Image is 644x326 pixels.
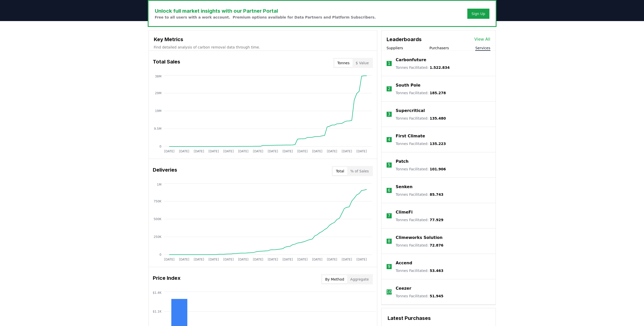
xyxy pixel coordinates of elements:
p: Tonnes Facilitated : [396,167,446,172]
tspan: [DATE] [312,150,322,153]
a: First Climate [396,133,425,139]
tspan: 19M [155,109,161,113]
p: Tonnes Facilitated : [396,243,443,248]
span: 135.480 [430,116,446,120]
tspan: 0 [159,145,161,148]
h3: Leaderboards [387,36,422,43]
h3: Unlock full market insights with our Partner Portal [155,7,376,15]
a: View All [474,36,490,42]
tspan: [DATE] [208,150,219,153]
button: Purchasers [430,45,449,51]
tspan: 500K [154,217,162,221]
tspan: [DATE] [253,258,263,261]
tspan: [DATE] [312,258,322,261]
p: 8 [388,238,390,244]
tspan: [DATE] [327,150,337,153]
p: 10 [387,289,392,295]
tspan: $1.4K [153,291,162,295]
tspan: [DATE] [194,258,204,261]
tspan: [DATE] [179,150,189,153]
tspan: 1M [157,183,161,186]
a: Patch [396,158,409,165]
button: Total [333,167,347,175]
tspan: [DATE] [194,150,204,153]
h3: Latest Purchases [388,314,489,322]
tspan: [DATE] [238,258,249,261]
p: 9 [388,264,390,270]
p: 4 [388,137,390,143]
a: Senken [396,184,412,190]
tspan: [DATE] [282,150,293,153]
tspan: 750K [154,200,162,203]
p: Tonnes Facilitated : [396,141,446,146]
tspan: [DATE] [327,258,337,261]
tspan: [DATE] [238,150,249,153]
p: 1 [388,60,390,67]
p: Tonnes Facilitated : [396,268,443,273]
p: Tonnes Facilitated : [396,90,446,95]
p: 2 [388,86,390,92]
p: Tonnes Facilitated : [396,192,443,197]
a: Supercritical [396,108,425,114]
h3: Price Index [153,274,180,284]
tspan: 29M [155,91,161,95]
tspan: [DATE] [223,258,234,261]
p: 7 [388,213,390,219]
p: Find detailed analysis of carbon removal data through time. [154,45,372,50]
button: By Method [322,275,347,283]
button: Tonnes [334,59,353,67]
tspan: [DATE] [356,150,367,153]
button: Services [475,45,490,51]
tspan: 9.5M [154,127,161,131]
button: Aggregate [347,275,372,283]
span: 85.743 [430,192,443,197]
button: % of Sales [347,167,372,175]
span: 185.278 [430,91,446,95]
a: Carbonfuture [396,57,426,63]
p: Free to all users with a work account. Premium options available for Data Partners and Platform S... [155,15,376,20]
h3: Deliveries [153,166,177,176]
a: Sign Up [471,11,485,16]
tspan: [DATE] [164,150,174,153]
a: South Pole [396,82,421,88]
tspan: [DATE] [342,258,352,261]
p: 3 [388,111,390,117]
tspan: [DATE] [253,150,263,153]
span: 51.945 [430,294,443,298]
span: 135.223 [430,142,446,146]
p: Tonnes Facilitated : [396,116,446,121]
h3: Total Sales [153,58,180,68]
span: 53.463 [430,269,443,273]
a: Climeworks Solution [396,235,443,241]
tspan: [DATE] [208,258,219,261]
span: 1.522.834 [430,66,450,70]
p: 5 [388,162,390,168]
tspan: [DATE] [282,258,293,261]
p: 6 [388,187,390,193]
p: Tonnes Facilitated : [396,217,443,222]
tspan: [DATE] [268,258,278,261]
a: ClimeFi [396,209,413,215]
tspan: [DATE] [342,150,352,153]
a: Accend [396,260,412,266]
tspan: [DATE] [268,150,278,153]
span: 72.876 [430,243,443,247]
button: Suppliers [387,45,403,51]
p: Tonnes Facilitated : [396,65,450,70]
tspan: 38M [155,75,161,78]
tspan: [DATE] [164,258,174,261]
h3: Key Metrics [154,36,372,43]
button: Sign Up [467,9,489,19]
tspan: [DATE] [297,150,308,153]
tspan: 250K [154,235,162,239]
tspan: 0 [159,253,161,256]
span: 101.906 [430,167,446,171]
button: $ Value [353,59,372,67]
